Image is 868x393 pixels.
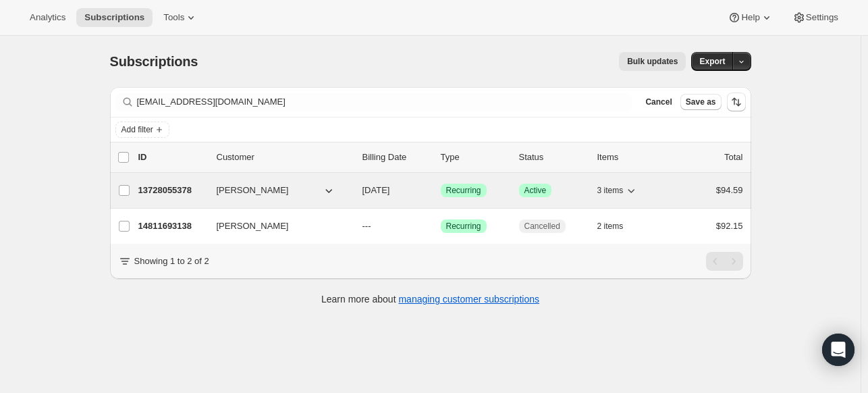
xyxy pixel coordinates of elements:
[362,151,430,164] p: Billing Date
[699,56,725,67] span: Export
[138,181,743,200] div: 13728055378[PERSON_NAME][DATE]SuccessRecurringSuccessActive3 items$94.59
[110,54,198,69] span: Subscriptions
[138,151,206,164] p: ID
[720,8,781,27] button: Help
[441,151,508,164] div: Type
[822,334,855,366] div: Open Intercom Messenger
[741,12,759,23] span: Help
[716,221,743,231] span: $92.15
[115,122,169,138] button: Add filter
[619,52,686,71] button: Bulk updates
[680,94,722,110] button: Save as
[76,8,153,27] button: Subscriptions
[362,221,371,231] span: ---
[784,8,846,27] button: Settings
[321,292,539,306] p: Learn more about
[597,221,624,232] span: 2 items
[706,252,743,271] nav: Pagination
[597,217,639,236] button: 2 items
[446,221,481,232] span: Recurring
[209,215,344,237] button: [PERSON_NAME]
[727,93,746,111] button: Sort the results
[597,151,665,164] div: Items
[691,52,733,71] button: Export
[640,94,677,110] button: Cancel
[22,8,74,27] button: Analytics
[137,93,632,111] input: Filter subscribers
[398,294,539,305] a: managing customer subscriptions
[806,12,838,23] span: Settings
[138,151,743,164] div: IDCustomerBilling DateTypeStatusItemsTotal
[716,185,743,195] span: $94.59
[138,184,206,197] p: 13728055378
[686,97,716,107] span: Save as
[627,56,678,67] span: Bulk updates
[724,151,742,164] p: Total
[597,181,639,200] button: 3 items
[217,151,352,164] p: Customer
[138,217,743,236] div: 14811693138[PERSON_NAME]---SuccessRecurringCancelled2 items$92.15
[134,255,209,268] p: Showing 1 to 2 of 2
[121,124,153,135] span: Add filter
[84,12,144,23] span: Subscriptions
[524,185,547,196] span: Active
[524,221,560,232] span: Cancelled
[163,12,184,23] span: Tools
[519,151,587,164] p: Status
[362,185,390,195] span: [DATE]
[217,219,289,233] span: [PERSON_NAME]
[30,12,65,23] span: Analytics
[217,184,289,197] span: [PERSON_NAME]
[209,180,344,201] button: [PERSON_NAME]
[645,97,672,107] span: Cancel
[597,185,624,196] span: 3 items
[138,219,206,233] p: 14811693138
[446,185,481,196] span: Recurring
[155,8,206,27] button: Tools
